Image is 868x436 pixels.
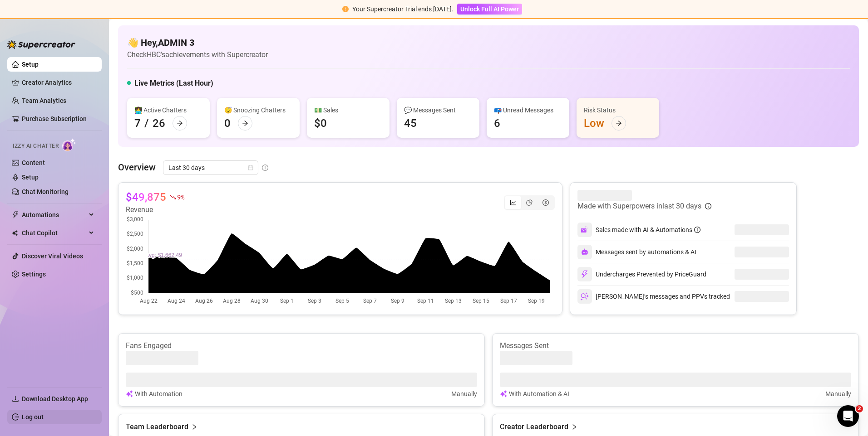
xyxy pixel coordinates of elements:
img: svg%3e [581,292,589,300]
a: Content [22,159,45,166]
span: Automations [22,208,86,222]
article: Manually [451,389,477,399]
div: 💵 Sales [314,105,382,115]
span: dollar-circle [542,199,549,206]
article: Team Leaderboard [126,421,188,432]
span: 2 [856,405,863,412]
div: 😴 Snoozing Chatters [224,105,292,115]
div: Undercharges Prevented by PriceGuard [577,267,706,281]
article: Manually [825,389,851,399]
div: 0 [224,116,231,131]
h5: Live Metrics (Last Hour) [134,78,213,89]
img: svg%3e [500,389,507,399]
div: [PERSON_NAME]’s messages and PPVs tracked [577,289,730,304]
div: 7 [134,116,141,131]
a: Unlock Full AI Power [457,5,522,13]
img: logo-BBDzfeDw.svg [7,40,75,49]
div: 26 [153,116,165,131]
div: 👩‍💻 Active Chatters [134,105,202,115]
div: 6 [494,116,500,131]
img: Chat Copilot [12,230,18,236]
span: right [571,421,577,432]
span: pie-chart [526,199,533,206]
span: 9 % [177,193,184,201]
article: Messages Sent [500,341,851,351]
article: $49,875 [126,190,166,204]
article: With Automation & AI [509,389,569,399]
iframe: Intercom live chat [837,405,859,427]
span: calendar [248,165,253,170]
a: Settings [22,271,46,278]
img: AI Chatter [62,138,76,151]
span: arrow-right [177,120,183,126]
div: 45 [404,116,417,131]
img: svg%3e [581,270,589,278]
span: thunderbolt [12,211,19,218]
span: info-circle [705,203,711,209]
a: Creator Analytics [22,75,94,90]
span: line-chart [510,199,516,206]
span: fall [170,194,176,200]
a: Setup [22,174,39,181]
a: Chat Monitoring [22,188,69,195]
div: 💬 Messages Sent [404,105,472,115]
span: Last 30 days [168,161,253,174]
div: Sales made with AI & Automations [596,225,700,235]
span: Chat Copilot [22,226,86,240]
div: segmented control [504,195,555,210]
article: With Automation [135,389,182,399]
span: arrow-right [616,120,622,126]
span: info-circle [262,165,268,171]
span: Izzy AI Chatter [13,142,59,150]
span: info-circle [694,227,700,233]
a: Team Analytics [22,97,66,104]
span: Your Supercreator Trial ends [DATE]. [352,5,454,13]
img: svg%3e [126,389,133,399]
div: Risk Status [584,105,652,115]
button: Unlock Full AI Power [457,4,522,15]
a: Setup [22,61,39,68]
img: svg%3e [581,248,588,256]
a: Purchase Subscription [22,111,94,126]
a: Discover Viral Videos [22,252,83,260]
article: Overview [118,160,156,174]
h4: 👋 Hey, ADMIN 3 [127,36,268,49]
span: exclamation-circle [342,6,349,12]
a: Log out [22,413,44,421]
span: Unlock Full AI Power [460,5,519,13]
article: Fans Engaged [126,341,477,351]
div: 📪 Unread Messages [494,105,562,115]
article: Check HBC's achievements with Supercreator [127,49,268,60]
article: Made with Superpowers in last 30 days [577,201,701,212]
div: Messages sent by automations & AI [577,245,696,259]
span: right [191,421,197,432]
img: svg%3e [581,226,589,234]
article: Creator Leaderboard [500,421,568,432]
div: $0 [314,116,327,131]
span: Download Desktop App [22,395,88,402]
span: arrow-right [242,120,248,126]
span: download [12,395,19,402]
article: Revenue [126,204,184,215]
